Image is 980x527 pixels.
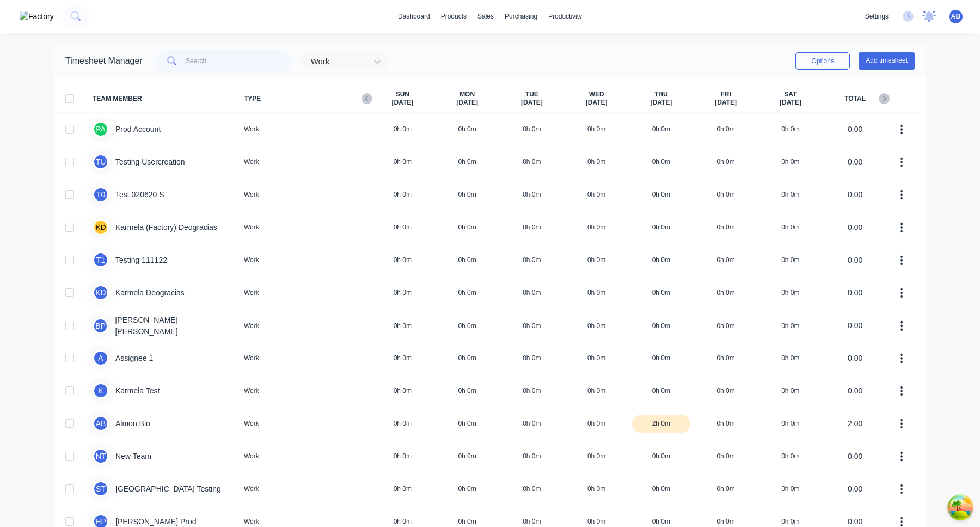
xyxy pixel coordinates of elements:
[396,90,409,99] span: SUN
[860,8,894,25] div: settings
[859,52,915,70] button: Add timesheet
[20,11,54,22] img: Factory
[521,99,543,107] span: [DATE]
[589,90,604,99] span: WED
[499,8,543,25] div: purchasing
[586,99,608,107] span: [DATE]
[460,90,475,99] span: MON
[654,90,668,99] span: THU
[240,90,370,107] span: TYPE
[795,52,850,70] button: Options
[456,99,478,107] span: [DATE]
[93,90,240,107] span: TEAM MEMBER
[543,8,587,25] div: productivity
[472,8,499,25] div: sales
[525,90,538,99] span: TUE
[65,54,143,68] div: Timesheet Manager
[720,90,731,99] span: FRI
[823,90,887,107] span: TOTAL
[391,99,413,107] span: [DATE]
[393,8,436,25] a: dashboard
[715,99,737,107] span: [DATE]
[784,90,797,99] span: SAT
[186,50,292,72] input: Search...
[780,99,801,107] span: [DATE]
[951,11,960,21] span: AB
[436,8,472,25] div: products
[650,99,672,107] span: [DATE]
[950,496,971,518] button: Open Tanstack query devtools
